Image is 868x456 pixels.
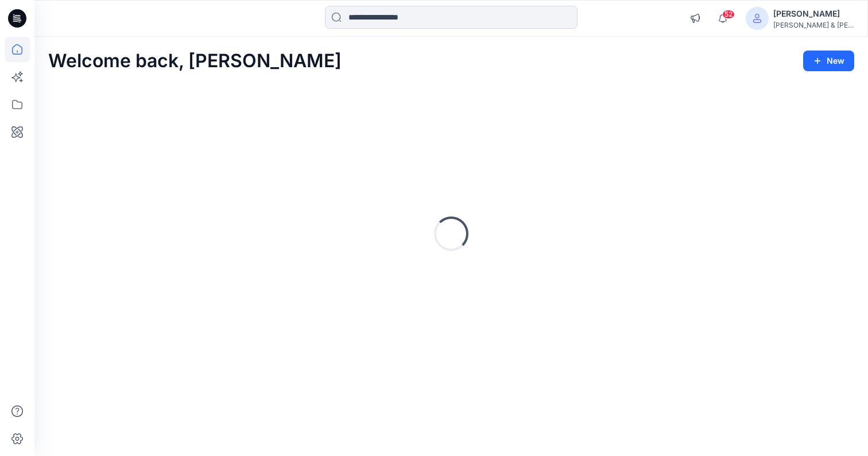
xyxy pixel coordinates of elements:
h2: Welcome back, [PERSON_NAME] [48,51,342,72]
button: New [803,51,854,71]
div: [PERSON_NAME] & [PERSON_NAME] [773,21,854,29]
svg: avatar [753,14,762,23]
span: 52 [722,10,735,19]
div: [PERSON_NAME] [773,7,854,21]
